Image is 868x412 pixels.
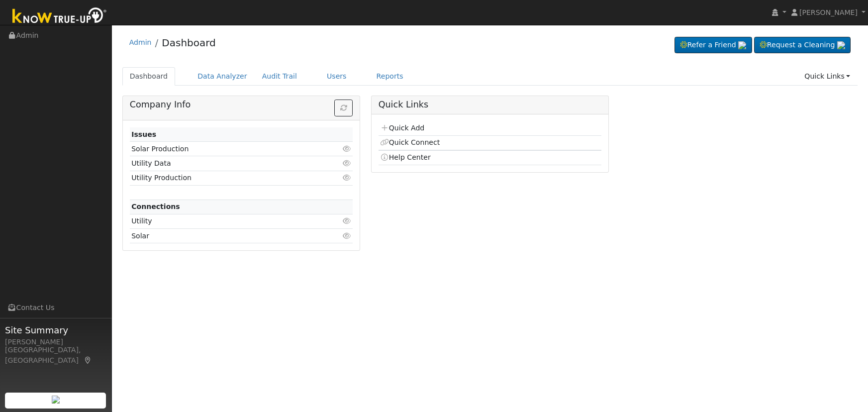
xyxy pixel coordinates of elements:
img: Know True-Up [7,5,112,28]
a: Help Center [380,153,431,161]
a: Users [319,67,354,86]
img: retrieve [837,41,845,49]
strong: Connections [131,203,180,210]
i: Click to view [342,145,351,152]
i: Click to view [342,160,351,167]
a: Quick Links [797,67,858,86]
a: Admin [129,38,152,46]
a: Request a Cleaning [754,37,851,54]
div: [GEOGRAPHIC_DATA], [GEOGRAPHIC_DATA] [5,345,106,366]
td: Solar [130,229,317,243]
a: Map [84,356,93,364]
img: retrieve [738,41,746,49]
i: Click to view [342,174,351,181]
img: retrieve [52,396,60,404]
i: Click to view [342,232,351,239]
td: Utility Production [130,171,317,185]
i: Click to view [342,217,351,224]
div: [PERSON_NAME] [5,337,106,347]
td: Utility [130,214,317,228]
strong: Issues [131,130,156,138]
a: Dashboard [122,67,176,86]
td: Utility Data [130,156,317,171]
a: Audit Trail [255,67,304,86]
a: Quick Add [380,124,424,132]
a: Data Analyzer [190,67,255,86]
h5: Company Info [130,100,353,110]
a: Refer a Friend [675,37,752,54]
a: Reports [369,67,411,86]
h5: Quick Links [379,100,602,110]
span: Site Summary [5,323,106,337]
td: Solar Production [130,142,317,156]
a: Quick Connect [380,138,440,146]
span: [PERSON_NAME] [799,8,858,16]
a: Dashboard [162,37,216,49]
